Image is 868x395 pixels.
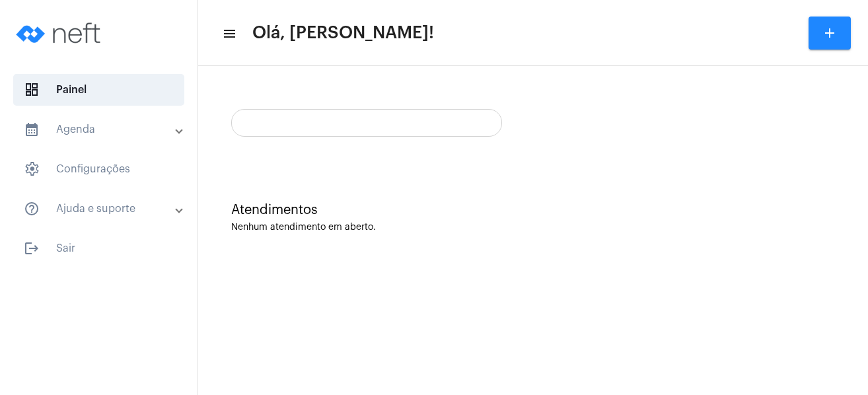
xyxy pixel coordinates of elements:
mat-icon: sidenav icon [222,26,235,42]
div: Atendimentos [231,203,835,217]
span: Sair [13,233,184,264]
mat-icon: sidenav icon [24,201,40,217]
mat-icon: sidenav icon [24,240,40,256]
mat-icon: sidenav icon [24,122,40,137]
mat-expansion-panel-header: sidenav iconAjuda e suporte [8,193,198,225]
span: sidenav icon [24,82,40,98]
img: logo-neft-novo-2.png [11,7,110,59]
span: Configurações [13,153,184,185]
span: Painel [13,74,184,106]
span: Olá, [PERSON_NAME]! [252,22,434,44]
span: sidenav icon [24,161,40,177]
mat-panel-title: Agenda [24,122,176,137]
mat-expansion-panel-header: sidenav iconAgenda [8,114,198,145]
mat-panel-title: Ajuda e suporte [24,201,176,217]
div: Nenhum atendimento em aberto. [231,223,835,233]
mat-icon: add [822,25,838,41]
